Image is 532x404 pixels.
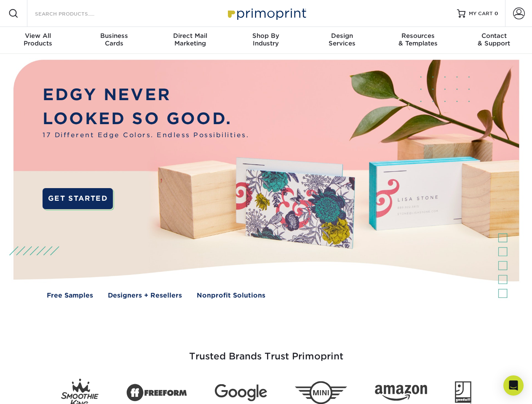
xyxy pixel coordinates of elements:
a: Contact& Support [456,27,532,54]
a: Shop ByIndustry [228,27,304,54]
a: Direct MailMarketing [152,27,228,54]
a: Free Samples [47,291,93,300]
div: & Support [456,32,532,47]
a: DesignServices [304,27,380,54]
span: MY CART [469,10,493,17]
p: LOOKED SO GOOD. [43,107,249,131]
span: Contact [456,32,532,40]
span: 17 Different Edge Colors. Endless Possibilities. [43,130,249,140]
a: Resources& Templates [380,27,456,54]
a: GET STARTED [43,188,113,209]
iframe: Google Customer Reviews [2,378,72,401]
a: Nonprofit Solutions [197,291,265,300]
img: Amazon [375,385,427,401]
img: Goodwill [455,381,471,404]
img: Google [215,384,267,401]
div: Open Intercom Messenger [503,375,524,396]
div: Industry [228,32,304,47]
span: 0 [495,11,498,16]
h3: Trusted Brands Trust Primoprint [20,331,513,372]
img: Primoprint [224,4,308,22]
span: Business [76,32,152,40]
span: Design [304,32,380,40]
input: SEARCH PRODUCTS..... [34,8,116,19]
p: EDGY NEVER [43,83,249,107]
div: & Templates [380,32,456,47]
a: BusinessCards [76,27,152,54]
div: Services [304,32,380,47]
span: Shop By [228,32,304,40]
a: Designers + Resellers [108,291,182,300]
div: Cards [76,32,152,47]
span: Resources [380,32,456,40]
span: Direct Mail [152,32,228,40]
div: Marketing [152,32,228,47]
